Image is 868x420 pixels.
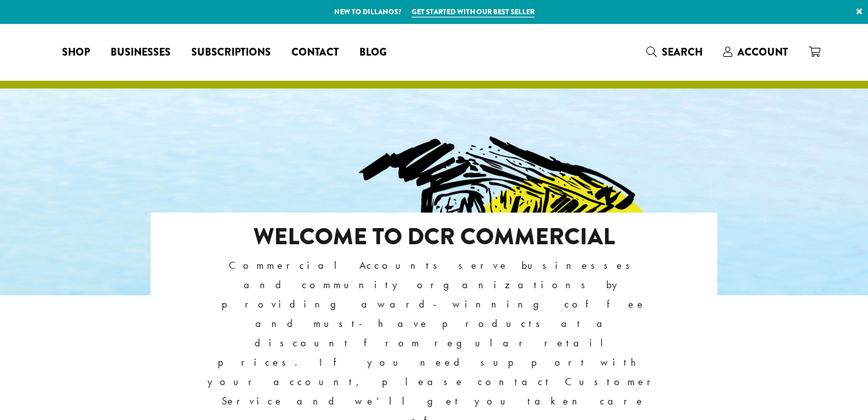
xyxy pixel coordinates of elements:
span: Account [737,45,788,59]
span: Blog [359,45,386,61]
h2: Welcome to DCR Commercial [206,223,662,251]
a: Get started with our best seller [412,6,535,17]
span: Search [662,45,703,59]
span: Businesses [111,45,171,61]
a: Shop [52,42,100,63]
span: Shop [62,45,90,61]
a: Search [636,41,713,63]
span: Contact [291,45,339,61]
span: Subscriptions [191,45,271,61]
